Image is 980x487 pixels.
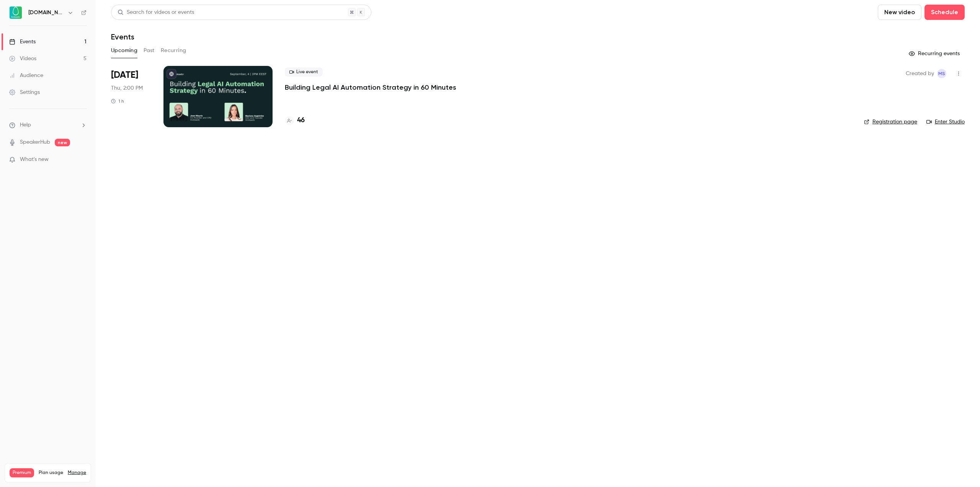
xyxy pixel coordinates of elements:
[285,115,305,126] a: 46
[285,67,323,77] span: Live event
[878,5,921,20] button: New video
[55,139,70,146] span: new
[864,118,917,126] a: Registration page
[285,83,456,92] a: Building Legal AI Automation Strategy in 60 Minutes
[924,5,965,20] button: Schedule
[111,32,134,41] h1: Events
[68,470,86,476] a: Manage
[111,66,151,127] div: Sep 4 Thu, 2:00 PM (Europe/Tallinn)
[10,468,34,477] span: Premium
[144,44,155,57] button: Past
[297,115,305,126] h4: 46
[926,118,965,126] a: Enter Studio
[906,69,934,78] span: Created by
[10,7,22,19] img: Avokaado.io
[9,38,36,46] div: Events
[111,69,138,81] span: [DATE]
[9,89,40,96] div: Settings
[28,9,64,16] h6: [DOMAIN_NAME]
[20,121,31,129] span: Help
[161,44,186,57] button: Recurring
[9,55,36,62] div: Videos
[937,69,946,78] span: Marie Skachko
[20,156,49,164] span: What's new
[9,72,43,79] div: Audience
[905,48,965,60] button: Recurring events
[938,69,945,78] span: MS
[39,470,63,476] span: Plan usage
[20,138,50,146] a: SpeakerHub
[9,121,87,129] li: help-dropdown-opener
[111,44,137,57] button: Upcoming
[118,8,194,16] div: Search for videos or events
[111,84,143,92] span: Thu, 2:00 PM
[111,98,124,104] div: 1 h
